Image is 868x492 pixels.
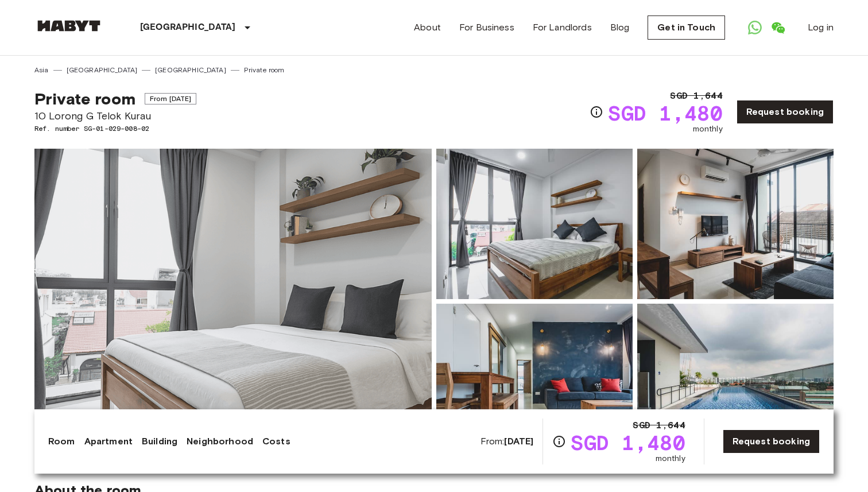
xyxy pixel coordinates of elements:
span: monthly [656,453,685,464]
span: SGD 1,480 [571,432,685,453]
span: 10 Lorong G Telok Kurau [34,109,196,123]
span: From: [480,435,534,448]
a: Room [48,435,75,448]
a: Apartment [84,435,133,448]
a: For Landlords [533,21,592,34]
span: SGD 1,644 [633,419,685,432]
p: [GEOGRAPHIC_DATA] [140,21,236,34]
a: For Business [459,21,514,34]
img: Picture of unit SG-01-029-008-02 [436,149,633,299]
a: Request booking [737,100,834,124]
svg: Check cost overview for full price breakdown. Please note that discounts apply to new joiners onl... [590,105,603,119]
a: Costs [262,435,290,448]
a: Request booking [723,429,820,454]
a: About [414,21,441,34]
a: Open WhatsApp [743,16,766,39]
span: monthly [693,123,723,135]
img: Habyt [34,20,103,32]
span: SGD 1,644 [670,89,722,103]
img: Picture of unit SG-01-029-008-02 [637,149,834,299]
a: Blog [610,21,630,34]
a: [GEOGRAPHIC_DATA] [67,65,138,75]
span: SGD 1,480 [608,103,722,123]
span: Ref. number SG-01-029-008-02 [34,123,196,134]
a: Private room [244,65,285,75]
span: From [DATE] [145,93,197,104]
img: Marketing picture of unit SG-01-029-008-02 [34,149,432,454]
b: [DATE] [504,436,533,447]
img: Picture of unit SG-01-029-008-02 [637,304,834,454]
svg: Check cost overview for full price breakdown. Please note that discounts apply to new joiners onl... [552,435,566,448]
a: Get in Touch [648,16,725,40]
a: Neighborhood [187,435,253,448]
a: Open WeChat [766,16,789,39]
a: Asia [34,65,49,75]
span: Private room [34,89,135,109]
a: Building [142,435,177,448]
a: Log in [808,21,834,34]
a: [GEOGRAPHIC_DATA] [155,65,226,75]
img: Picture of unit SG-01-029-008-02 [436,304,633,454]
